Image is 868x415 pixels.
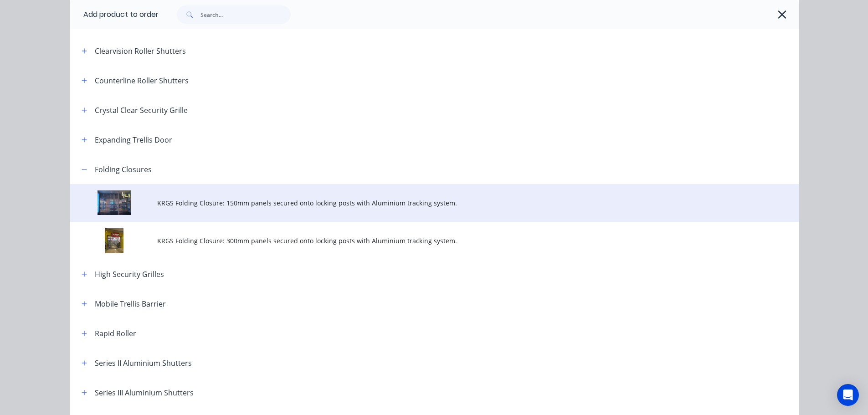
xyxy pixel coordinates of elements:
div: Mobile Trellis Barrier [95,298,166,309]
span: KRGS Folding Closure: 150mm panels secured onto locking posts with Aluminium tracking system. [157,198,670,208]
span: KRGS Folding Closure: 300mm panels secured onto locking posts with Aluminium tracking system. [157,236,670,246]
div: Series III Aluminium Shutters [95,387,194,398]
input: Search... [200,5,291,24]
div: Counterline Roller Shutters [95,75,189,86]
div: Folding Closures [95,164,152,175]
div: Rapid Roller [95,328,136,339]
div: Clearvision Roller Shutters [95,46,186,56]
div: Open Intercom Messenger [837,384,859,406]
div: Crystal Clear Security Grille [95,105,188,116]
div: Expanding Trellis Door [95,134,172,145]
div: Series II Aluminium Shutters [95,358,192,369]
div: High Security Grilles [95,269,164,280]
